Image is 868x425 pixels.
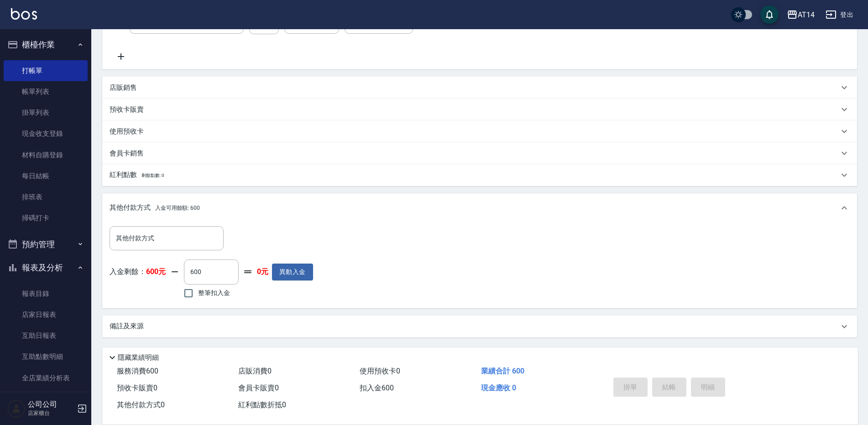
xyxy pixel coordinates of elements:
span: 會員卡販賣 0 [238,384,279,392]
span: 扣入金 600 [360,384,394,392]
span: 業績合計 600 [481,367,524,375]
a: 全店業績分析表 [4,368,88,389]
p: 店販銷售 [110,83,137,93]
div: 紅利點數剩餘點數: 0 [102,164,857,186]
div: 店販銷售 [102,77,857,98]
span: 整筆扣入金 [198,288,230,298]
a: 設計師日報表 [4,389,88,409]
strong: 600元 [146,267,166,276]
img: Person [7,399,26,418]
div: 使用預收卡 [102,120,857,142]
span: 店販消費 0 [238,367,272,375]
a: 材料自購登錄 [4,145,88,166]
span: 使用預收卡 0 [360,367,400,375]
p: 使用預收卡 [110,127,144,136]
button: 登出 [822,6,857,23]
p: 會員卡銷售 [110,149,144,158]
a: 排班表 [4,187,88,207]
button: save [760,5,779,24]
a: 報表目錄 [4,283,88,304]
p: 店家櫃台 [28,409,74,417]
p: 紅利點數 [110,170,164,180]
div: 預收卡販賣 [102,98,857,120]
p: 備註及來源 [110,321,144,331]
a: 打帳單 [4,60,88,81]
img: Logo [11,8,37,20]
span: 其他付款方式 0 [117,400,165,409]
a: 掃碼打卡 [4,207,88,228]
p: 其他付款方式 [110,203,200,213]
div: 會員卡銷售 [102,142,857,164]
span: 現金應收 0 [481,384,516,392]
a: 現金收支登錄 [4,123,88,144]
button: 櫃檯作業 [4,33,88,57]
h5: 公司公司 [28,400,74,409]
p: 預收卡販賣 [110,105,144,114]
div: 備註及來源 [102,316,857,337]
a: 互助點數明細 [4,346,88,367]
a: 店家日報表 [4,304,88,325]
a: 帳單列表 [4,81,88,102]
strong: 0元 [257,267,268,277]
a: 每日結帳 [4,166,88,187]
p: 入金剩餘： [110,267,166,277]
a: 掛單列表 [4,102,88,123]
button: 報表及分析 [4,256,88,280]
span: 入金可用餘額: 600 [155,205,200,211]
span: 服務消費 600 [117,367,158,375]
span: 剩餘點數: 0 [141,173,164,178]
div: AT14 [798,9,815,21]
button: 預約管理 [4,233,88,256]
span: 預收卡販賣 0 [117,384,157,392]
span: 紅利點數折抵 0 [238,400,286,409]
p: 隱藏業績明細 [118,353,159,363]
button: AT14 [783,5,818,24]
div: 其他付款方式入金可用餘額: 600 [102,193,857,223]
button: 異動入金 [272,264,313,280]
a: 互助日報表 [4,325,88,346]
